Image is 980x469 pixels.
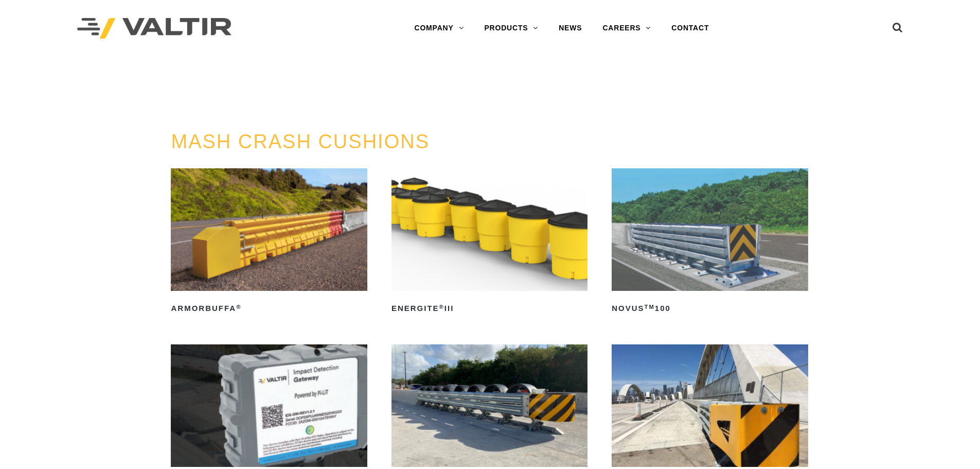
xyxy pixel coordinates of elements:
[404,18,474,39] a: COMPANY
[439,304,444,310] sup: ®
[612,300,808,317] h2: NOVUS 100
[592,18,661,39] a: CAREERS
[474,18,548,39] a: PRODUCTS
[391,300,587,317] h2: ENERGITE III
[548,18,592,39] a: NEWS
[236,304,241,310] sup: ®
[77,18,231,39] img: Valtir
[171,168,367,317] a: ArmorBuffa®
[171,300,367,317] h2: ArmorBuffa
[391,168,587,317] a: ENERGITE®III
[171,131,430,152] a: MASH CRASH CUSHIONS
[645,304,655,310] sup: TM
[612,168,808,317] a: NOVUSTM100
[661,18,719,39] a: CONTACT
